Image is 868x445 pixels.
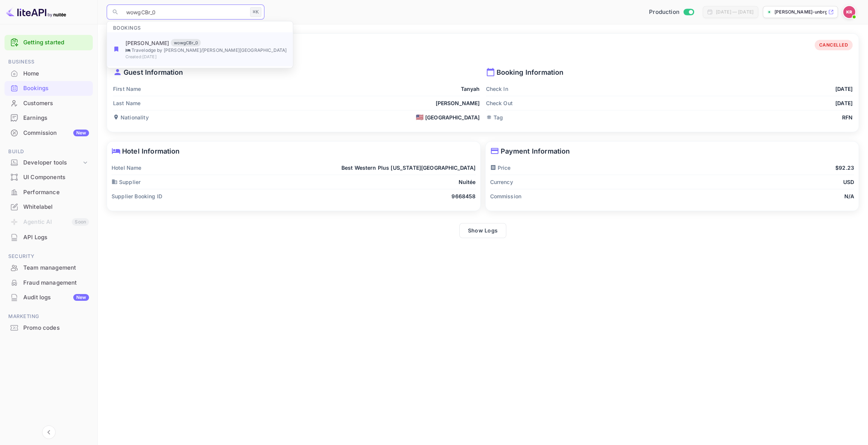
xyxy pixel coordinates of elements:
[23,293,89,302] div: Audit logs
[5,290,93,305] div: Audit logsNew
[451,192,476,200] p: 9668458
[23,38,89,47] a: Getting started
[6,6,66,18] img: LiteAPI logo
[5,66,93,80] a: Home
[5,126,93,140] a: CommissionNew
[23,279,89,287] div: Fraud management
[5,111,93,125] a: Earnings
[5,156,93,169] div: Developer tools
[5,230,93,245] div: API Logs
[835,99,853,107] p: [DATE]
[459,223,507,238] button: Show Logs
[23,203,89,211] div: Whitelabel
[646,8,697,17] div: Switch to Sandbox mode
[5,96,93,111] div: Customers
[42,425,56,439] button: Collapse navigation
[416,113,480,121] div: [GEOGRAPHIC_DATA]
[5,81,93,95] a: Bookings
[125,53,287,60] p: Created: [DATE]
[843,178,854,186] p: USD
[649,8,679,17] span: Production
[5,35,93,50] div: Getting started
[23,233,89,242] div: API Logs
[490,192,522,200] p: Commission
[171,40,201,46] span: wowgCBr_0
[486,113,503,121] p: Tag
[113,113,149,121] p: Nationality
[23,84,89,93] div: Bookings
[835,85,853,93] p: [DATE]
[490,178,513,186] p: Currency
[5,312,93,321] span: Marketing
[113,85,141,93] p: First Name
[73,130,89,136] div: New
[112,178,140,186] p: Supplier
[5,321,93,335] a: Promo codes
[5,200,93,214] div: Whitelabel
[5,185,93,199] a: Performance
[461,85,480,93] p: Tanyah
[23,114,89,122] div: Earnings
[459,178,476,186] p: Nuitée
[5,58,93,66] span: Business
[5,148,93,156] span: Build
[250,7,261,17] div: ⌘K
[716,9,753,15] div: [DATE] — [DATE]
[125,39,169,47] p: [PERSON_NAME]
[23,173,89,182] div: UI Components
[107,20,147,32] span: Bookings
[5,290,93,304] a: Audit logsNew
[844,192,854,200] p: N/A
[490,146,854,156] p: Payment Information
[774,9,827,15] p: [PERSON_NAME]-unbrg.[PERSON_NAME]...
[112,192,162,200] p: Supplier Booking ID
[5,276,93,290] div: Fraud management
[23,188,89,197] div: Performance
[486,85,508,93] p: Check In
[5,276,93,290] a: Fraud management
[486,67,853,77] p: Booking Information
[842,113,853,121] p: RFN
[835,164,854,172] p: $92.23
[815,42,853,48] span: CANCELLED
[23,264,89,272] div: Team management
[113,99,140,107] p: Last Name
[73,294,89,301] div: New
[5,200,93,214] a: Whitelabel
[5,170,93,184] a: UI Components
[5,170,93,185] div: UI Components
[112,164,142,172] p: Hotel Name
[416,114,424,121] span: 🇺🇸
[23,324,89,332] div: Promo codes
[843,6,855,18] img: Kobus Roux
[490,164,511,172] p: Price
[5,252,93,261] span: Security
[5,230,93,244] a: API Logs
[436,99,480,107] p: [PERSON_NAME]
[5,261,93,275] a: Team management
[23,158,82,167] div: Developer tools
[23,69,89,78] div: Home
[341,164,476,172] p: Best Western Plus [US_STATE][GEOGRAPHIC_DATA]
[486,99,513,107] p: Check Out
[125,47,287,53] p: Travelodge by [PERSON_NAME]/[PERSON_NAME][GEOGRAPHIC_DATA]
[5,321,93,335] div: Promo codes
[5,81,93,96] div: Bookings
[5,185,93,200] div: Performance
[112,146,476,156] p: Hotel Information
[113,67,480,77] p: Guest Information
[122,5,247,20] input: Search (e.g. bookings, documentation)
[23,99,89,108] div: Customers
[5,96,93,110] a: Customers
[23,129,89,137] div: Commission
